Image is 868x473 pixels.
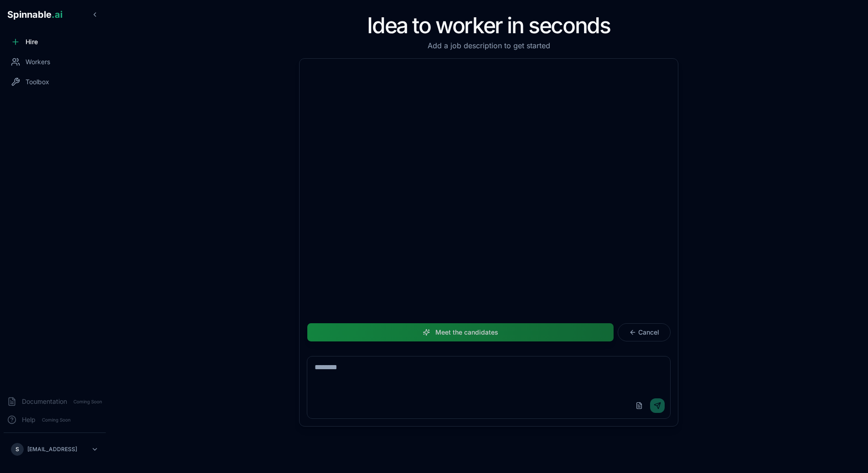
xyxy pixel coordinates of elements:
span: Help [22,415,36,424]
button: Cancel [618,323,671,341]
p: Add a job description to get started [299,40,678,51]
span: Workers [26,57,50,66]
span: Coming Soon [39,416,73,424]
button: S[EMAIL_ADDRESS] [7,440,102,458]
span: Cancel [638,328,659,337]
span: Toolbox [26,77,49,86]
span: S [15,446,19,453]
span: Documentation [22,397,67,406]
span: .ai [52,9,62,20]
h1: Idea to worker in seconds [299,15,678,36]
span: Coming Soon [71,397,105,406]
span: Spinnable [7,9,62,20]
span: Hire [26,37,38,46]
button: Meet the candidates [307,323,614,341]
p: [EMAIL_ADDRESS] [27,446,77,453]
